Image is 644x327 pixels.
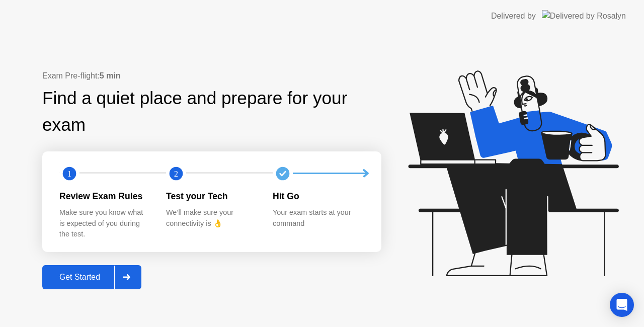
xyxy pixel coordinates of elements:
[491,10,536,22] div: Delivered by
[610,293,634,317] div: Open Intercom Messenger
[42,265,141,289] button: Get Started
[542,10,626,22] img: Delivered by Rosalyn
[67,169,71,178] text: 1
[59,190,150,203] div: Review Exam Rules
[174,169,178,178] text: 2
[42,85,381,138] div: Find a quiet place and prepare for your exam
[59,207,150,240] div: Make sure you know what is expected of you during the test.
[166,190,257,203] div: Test your Tech
[42,70,381,82] div: Exam Pre-flight:
[273,207,363,229] div: Your exam starts at your command
[166,207,257,229] div: We’ll make sure your connectivity is 👌
[273,190,363,203] div: Hit Go
[45,273,114,282] div: Get Started
[100,71,121,80] b: 5 min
